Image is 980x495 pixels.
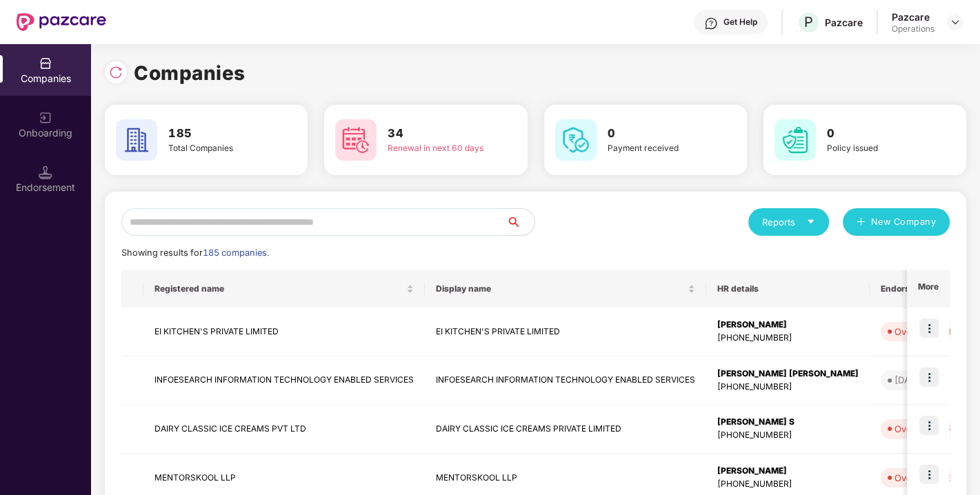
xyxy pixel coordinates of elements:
img: svg+xml;base64,PHN2ZyB4bWxucz0iaHR0cDovL3d3dy53My5vcmcvMjAwMC9zdmciIHdpZHRoPSI2MCIgaGVpZ2h0PSI2MC... [116,119,157,161]
div: Get Help [723,17,757,28]
th: HR details [706,270,870,307]
td: INFOESEARCH INFORMATION TECHNOLOGY ENABLED SERVICES [425,356,706,405]
img: svg+xml;base64,PHN2ZyB4bWxucz0iaHR0cDovL3d3dy53My5vcmcvMjAwMC9zdmciIHdpZHRoPSI2MCIgaGVpZ2h0PSI2MC... [335,119,377,161]
div: [PHONE_NUMBER] [717,381,859,394]
div: [PERSON_NAME] [717,319,859,332]
img: icon [919,416,939,435]
img: svg+xml;base64,PHN2ZyBpZD0iUmVsb2FkLTMyeDMyIiB4bWxucz0iaHR0cDovL3d3dy53My5vcmcvMjAwMC9zdmciIHdpZH... [109,65,123,79]
img: icon [919,367,939,387]
button: plusNew Company [843,208,950,236]
div: [DATE] [894,373,924,387]
h3: 34 [388,125,488,143]
div: [PERSON_NAME] S [717,416,859,429]
button: search [506,208,535,236]
span: New Company [871,215,937,229]
th: Display name [425,270,706,307]
td: EI KITCHEN'S PRIVATE LIMITED [425,307,706,356]
span: plus [857,217,866,228]
div: Pazcare [892,10,934,23]
div: [PHONE_NUMBER] [717,478,859,491]
img: svg+xml;base64,PHN2ZyBpZD0iRHJvcGRvd24tMzJ4MzIiIHhtbG5zPSJodHRwOi8vd3d3LnczLm9yZy8yMDAwL3N2ZyIgd2... [950,17,961,28]
div: Renewal in next 60 days [388,142,488,155]
th: Registered name [143,270,425,307]
img: svg+xml;base64,PHN2ZyB3aWR0aD0iMTQuNSIgaGVpZ2h0PSIxNC41IiB2aWV3Qm94PSIwIDAgMTYgMTYiIGZpbGw9Im5vbm... [39,165,52,179]
div: Overdue - 17d [894,422,958,436]
span: search [506,216,534,228]
div: Operations [892,23,934,34]
div: Payment received [608,142,708,155]
div: Policy issued [827,142,928,155]
h3: 0 [827,125,928,143]
span: 185 companies. [203,247,269,258]
img: svg+xml;base64,PHN2ZyBpZD0iSGVscC0zMngzMiIgeG1sbnM9Imh0dHA6Ly93d3cudzMub3JnLzIwMDAvc3ZnIiB3aWR0aD... [704,17,718,30]
td: EI KITCHEN'S PRIVATE LIMITED [143,307,425,356]
th: More [907,270,950,307]
span: Registered name [154,283,403,294]
img: svg+xml;base64,PHN2ZyBpZD0iQ29tcGFuaWVzIiB4bWxucz0iaHR0cDovL3d3dy53My5vcmcvMjAwMC9zdmciIHdpZHRoPS... [39,57,52,70]
span: Showing results for [121,247,269,258]
img: svg+xml;base64,PHN2ZyB3aWR0aD0iMjAiIGhlaWdodD0iMjAiIHZpZXdCb3g9IjAgMCAyMCAyMCIgZmlsbD0ibm9uZSIgeG... [39,111,52,125]
div: Overdue - 119d [894,325,963,339]
img: svg+xml;base64,PHN2ZyB4bWxucz0iaHR0cDovL3d3dy53My5vcmcvMjAwMC9zdmciIHdpZHRoPSI2MCIgaGVpZ2h0PSI2MC... [555,119,597,161]
img: svg+xml;base64,PHN2ZyB4bWxucz0iaHR0cDovL3d3dy53My5vcmcvMjAwMC9zdmciIHdpZHRoPSI2MCIgaGVpZ2h0PSI2MC... [774,119,816,161]
div: Reports [762,215,815,229]
span: Endorsements [881,283,959,294]
td: DAIRY CLASSIC ICE CREAMS PRIVATE LIMITED [425,405,706,454]
div: [PHONE_NUMBER] [717,332,859,345]
div: [PHONE_NUMBER] [717,429,859,442]
span: P [804,14,813,30]
td: DAIRY CLASSIC ICE CREAMS PVT LTD [143,405,425,454]
h3: 185 [168,125,269,143]
div: [PERSON_NAME] [PERSON_NAME] [717,367,859,381]
td: INFOESEARCH INFORMATION TECHNOLOGY ENABLED SERVICES [143,356,425,405]
span: Display name [436,283,685,294]
span: caret-down [806,217,815,226]
img: New Pazcare Logo [17,13,106,31]
img: icon [919,465,939,484]
img: icon [919,319,939,338]
div: Total Companies [168,142,269,155]
div: [PERSON_NAME] [717,465,859,478]
h1: Companies [134,58,246,88]
div: Overdue - 98d [894,471,958,485]
div: Pazcare [825,16,863,29]
h3: 0 [608,125,708,143]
